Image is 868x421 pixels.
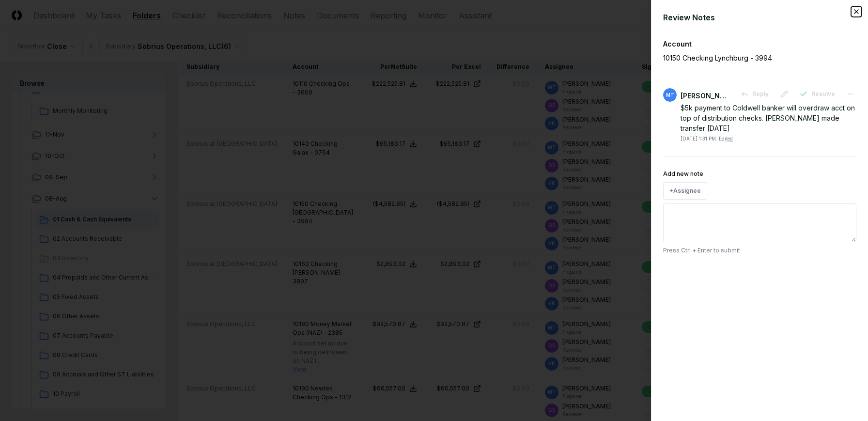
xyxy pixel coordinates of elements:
[681,91,729,101] div: [PERSON_NAME]
[663,39,856,49] div: Account
[735,85,775,103] button: Reply
[681,103,856,133] div: $5k payment to Coldwell banker will overdraw acct on top of distribution checks. [PERSON_NAME] ma...
[719,136,733,141] span: Edited
[663,170,703,177] label: Add new note
[663,182,707,200] button: +Assignee
[666,92,674,99] span: MT
[794,85,841,103] button: Resolve
[663,246,856,255] p: Press Ctrl + Enter to submit
[663,53,823,63] p: 10150 Checking Lynchburg - 3994
[811,90,835,98] span: Resolve
[681,135,733,142] div: [DATE] 1:31 PM .
[663,12,856,23] div: Review Notes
